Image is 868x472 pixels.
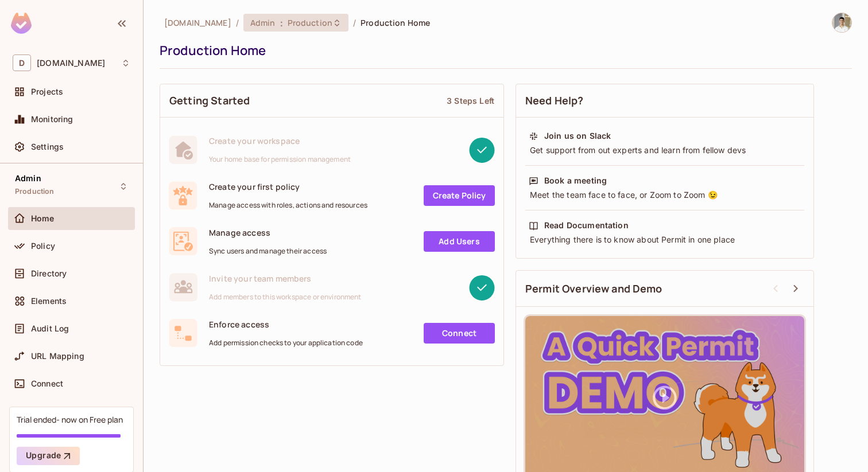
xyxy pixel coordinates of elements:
[250,17,276,28] span: Admin
[832,13,851,32] img: omer@permit.io
[31,115,73,124] span: Monitoring
[17,414,123,425] div: Trial ended- now on Free plan
[31,297,67,306] span: Elements
[31,142,64,151] span: Settings
[544,130,611,142] div: Join us on Slack
[209,292,362,302] span: Add members to this workspace or environment
[209,135,351,146] span: Create your workspace
[209,319,363,330] span: Enforce access
[17,447,80,465] button: Upgrade
[31,214,55,223] span: Home
[353,17,356,28] li: /
[525,282,662,296] span: Permit Overview and Demo
[529,234,801,245] div: Everything there is to know about Permit in one place
[209,227,327,238] span: Manage access
[209,201,367,210] span: Manage access with roles, actions and resources
[424,323,495,344] a: Connect
[209,338,363,348] span: Add permission checks to your application code
[37,58,105,68] span: Workspace: deuna.com
[424,185,495,206] a: Create Policy
[13,54,31,71] span: D
[209,181,367,192] span: Create your first policy
[361,17,430,28] span: Production Home
[544,175,607,186] div: Book a meeting
[31,379,63,388] span: Connect
[529,145,801,156] div: Get support from out experts and learn from fellow devs
[31,352,84,361] span: URL Mapping
[236,17,239,28] li: /
[31,241,55,251] span: Policy
[544,220,629,231] div: Read Documentation
[288,17,332,28] span: Production
[209,247,327,256] span: Sync users and manage their access
[169,93,250,108] span: Getting Started
[209,273,362,284] span: Invite your team members
[424,231,495,252] a: Add Users
[15,187,55,196] span: Production
[31,87,63,96] span: Projects
[160,42,846,59] div: Production Home
[164,17,231,28] span: the active workspace
[529,189,801,201] div: Meet the team face to face, or Zoom to Zoom 😉
[11,13,32,34] img: SReyMgAAAABJRU5ErkJggg==
[15,174,41,183] span: Admin
[209,155,351,164] span: Your home base for permission management
[31,324,69,333] span: Audit Log
[447,95,494,106] div: 3 Steps Left
[31,269,67,278] span: Directory
[525,93,584,108] span: Need Help?
[280,18,284,28] span: :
